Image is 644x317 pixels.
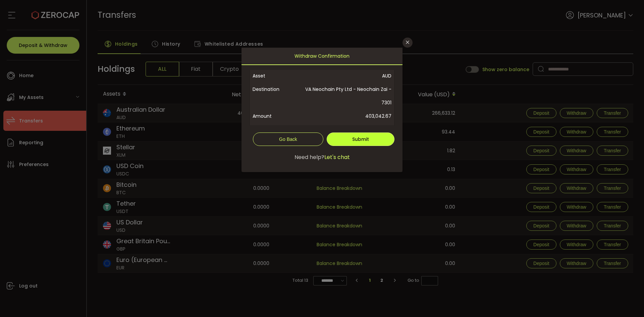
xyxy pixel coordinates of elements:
[253,83,295,109] span: Destination
[295,83,391,109] span: VA Neochain Pty Ltd - Neochain Zai - 7301
[295,69,391,83] span: AUD
[294,153,324,161] span: Need help?
[294,48,350,64] span: Withdraw Confirmation
[241,48,402,172] div: dialog
[253,109,295,123] span: Amount
[253,69,295,83] span: Asset
[295,109,391,123] span: 403,042.67
[324,153,350,161] span: Let's chat
[352,136,369,143] span: Submit
[279,137,297,142] span: Go Back
[327,133,394,146] button: Submit
[253,133,323,146] button: Go Back
[402,38,413,48] button: Close
[610,285,644,317] iframe: Chat Widget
